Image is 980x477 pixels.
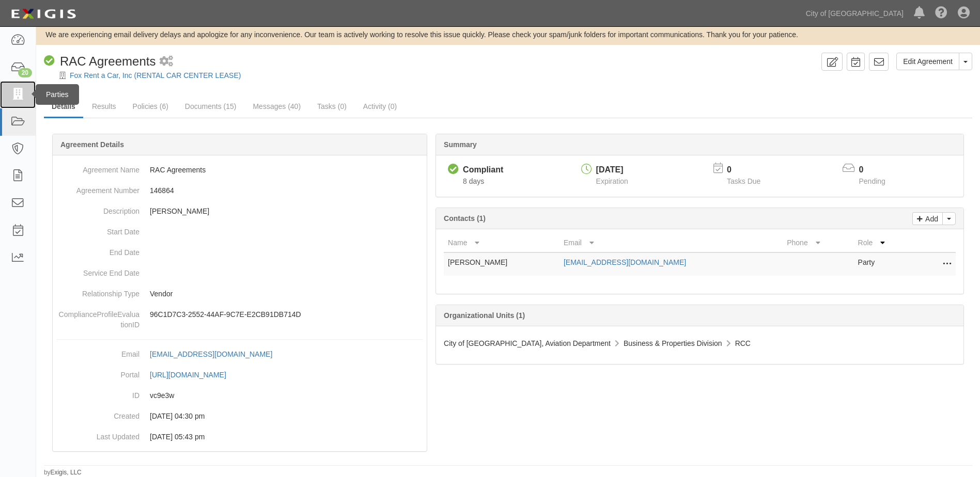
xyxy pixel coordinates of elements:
b: Contacts (1) [444,214,486,222]
th: Role [854,233,914,252]
th: Name [444,233,559,252]
a: Results [84,96,124,117]
div: We are experiencing email delivery delays and apologize for any inconvenience. Our team is active... [36,29,980,40]
td: [PERSON_NAME] [444,252,559,276]
div: 20 [18,68,32,77]
span: Expiration [596,177,628,185]
a: Add [912,212,943,225]
dt: ID [57,385,139,401]
p: 0 [727,164,773,176]
p: 0 [859,164,898,176]
a: Details [44,96,83,118]
b: Organizational Units (1) [444,311,525,320]
dt: Created [57,406,139,421]
div: Parties [36,84,79,105]
dt: End Date [57,242,139,258]
dd: 146864 [57,180,423,201]
dt: Relationship Type [57,283,139,299]
a: Documents (15) [177,96,244,117]
dd: Vendor [57,283,423,304]
dt: Agreement Name [57,160,139,175]
span: RAC Agreements [60,54,155,68]
dt: Agreement Number [57,180,139,196]
th: Email [559,233,783,252]
dt: Last Updated [57,426,139,442]
dd: vc9e3w [57,385,423,406]
a: Fox Rent a Car, Inc (RENTAL CAR CENTER LEASE) [70,71,241,79]
dt: Service End Date [57,263,139,278]
small: by [44,468,82,477]
img: logo-5460c22ac91f19d4615b14bd174203de0afe785f0fc80cf4dbbc73dc1793850b.png [8,5,79,23]
a: Exigis, LLC [51,469,82,476]
a: Tasks (0) [309,96,354,117]
i: Compliant [44,56,55,67]
dt: ComplianceProfileEvaluationID [57,304,139,330]
a: [URL][DOMAIN_NAME] [150,371,238,379]
p: [PERSON_NAME] [150,206,423,216]
b: Summary [444,140,477,149]
dt: Description [57,201,139,216]
dt: Email [57,344,139,359]
a: [EMAIL_ADDRESS][DOMAIN_NAME] [150,350,284,358]
p: 96C1D7C3-2552-44AF-9C7E-E2CB91DB714D [150,309,423,320]
span: RCC [735,339,751,347]
span: Since 08/11/2025 [463,177,484,185]
div: [EMAIL_ADDRESS][DOMAIN_NAME] [150,349,272,359]
span: Pending [859,177,885,185]
i: 1 scheduled workflow [160,56,173,67]
td: Party [854,252,914,276]
p: Add [923,213,938,225]
b: Agreement Details [60,140,124,149]
i: Help Center - Complianz [935,7,947,20]
a: Activity (0) [355,96,405,117]
span: Tasks Due [727,177,760,185]
div: RAC Agreements [44,53,155,70]
a: Edit Agreement [896,53,959,70]
a: Messages (40) [245,96,308,117]
div: Compliant [463,164,503,176]
a: [EMAIL_ADDRESS][DOMAIN_NAME] [564,258,686,266]
span: City of [GEOGRAPHIC_DATA], Aviation Department [444,339,611,347]
i: Compliant [448,164,459,175]
dd: [DATE] 04:30 pm [57,406,423,426]
th: Phone [783,233,853,252]
dt: Start Date [57,221,139,237]
dd: RAC Agreements [57,160,423,180]
dt: Portal [57,364,139,380]
div: [DATE] [596,164,628,176]
a: Policies (6) [125,96,176,117]
a: City of [GEOGRAPHIC_DATA] [801,3,909,24]
span: Business & Properties Division [624,339,722,347]
dd: [DATE] 05:43 pm [57,426,423,447]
